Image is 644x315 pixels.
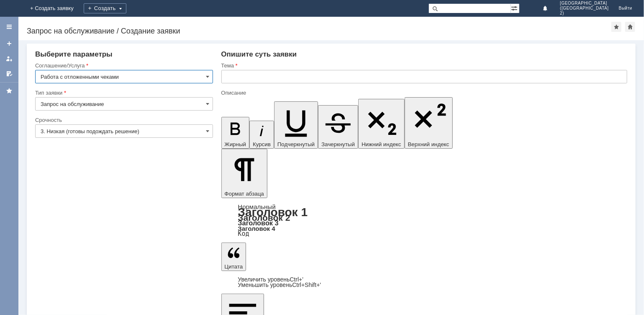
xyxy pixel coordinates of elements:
[408,141,449,147] span: Верхний индекс
[560,6,608,11] span: ([GEOGRAPHIC_DATA]
[221,50,297,58] span: Опишите суть заявки
[321,141,355,147] span: Зачеркнутый
[221,204,628,237] div: Формат абзаца
[221,117,250,149] button: Жирный
[221,149,267,198] button: Формат абзаца
[84,3,126,13] div: Создать
[27,27,611,35] div: Запрос на обслуживание / Создание заявки
[238,206,308,219] a: Заголовок 1
[238,203,276,210] a: Нормальный
[560,11,608,16] span: 2)
[274,101,318,149] button: Подчеркнутый
[253,141,271,147] span: Курсив
[277,141,315,147] span: Подчеркнутый
[238,225,275,232] a: Заголовок 4
[238,281,321,288] a: Decrease
[358,99,405,149] button: Нижний индекс
[225,191,264,197] span: Формат абзаца
[362,141,401,147] span: Нижний индекс
[221,63,626,68] div: Тема
[35,50,113,58] span: Выберите параметры
[318,105,358,149] button: Зачеркнутый
[238,230,249,238] a: Код
[225,263,243,270] span: Цитата
[221,243,246,271] button: Цитата
[3,67,16,80] a: Мои согласования
[3,52,16,65] a: Мои заявки
[221,277,628,288] div: Цитата
[292,281,321,288] span: Ctrl+Shift+'
[35,63,211,68] div: Соглашение/Услуга
[238,276,304,283] a: Increase
[225,141,246,147] span: Жирный
[611,22,621,32] div: Добавить в избранное
[221,90,626,96] div: Описание
[238,213,290,222] a: Заголовок 2
[238,219,279,227] a: Заголовок 3
[625,22,635,32] div: Сделать домашней страницей
[249,121,274,149] button: Курсив
[511,4,519,12] span: Расширенный поиск
[35,90,211,96] div: Тип заявки
[3,37,16,50] a: Создать заявку
[290,276,303,283] span: Ctrl+'
[560,1,608,6] span: [GEOGRAPHIC_DATA]
[35,117,211,123] div: Срочность
[405,97,453,149] button: Верхний индекс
